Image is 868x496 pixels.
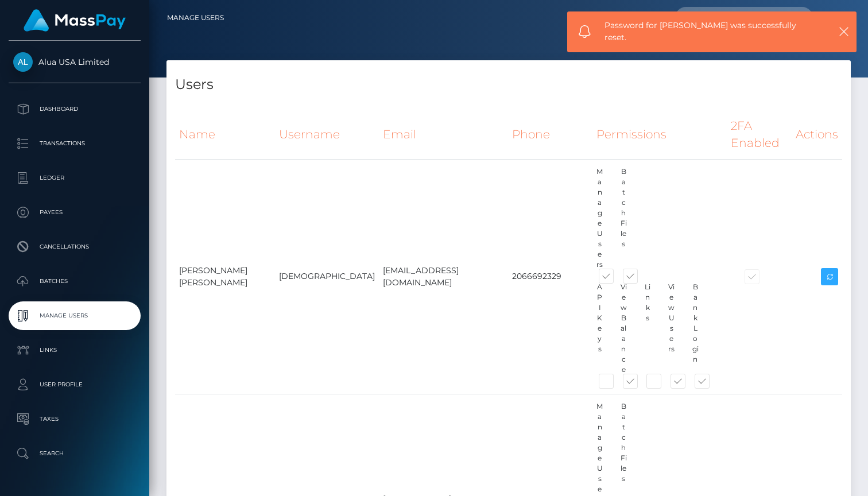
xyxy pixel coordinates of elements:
a: Manage Users [167,6,224,30]
p: Search [13,445,136,462]
a: Search [9,439,141,468]
div: Bank Login [684,282,708,375]
a: Cancellations [9,232,141,261]
a: Manage Users [9,301,141,330]
th: Name [175,110,275,159]
input: Search... [675,7,783,29]
a: Links [9,336,141,365]
img: Alua USA Limited [13,52,33,72]
div: Links [635,282,660,375]
div: API Keys [588,282,612,375]
img: MassPay Logo [24,9,126,32]
p: Transactions [13,135,136,152]
a: Transactions [9,129,141,158]
a: Dashboard [9,95,141,123]
a: Ledger [9,164,141,192]
span: Alua USA Limited [9,57,141,67]
p: Ledger [13,169,136,187]
td: 2066692329 [508,159,592,394]
div: View Balance [612,282,636,375]
p: Taxes [13,410,136,428]
h4: Users [175,75,842,95]
td: [EMAIL_ADDRESS][DOMAIN_NAME] [379,159,508,394]
span: Password for [PERSON_NAME] was successfully reset. [604,20,819,44]
p: User Profile [13,376,136,393]
a: User Profile [9,370,141,399]
th: Phone [508,110,592,159]
p: Dashboard [13,100,136,118]
p: Manage Users [13,307,136,324]
div: View Users [660,282,684,375]
th: Permissions [592,110,727,159]
a: Batches [9,267,141,296]
a: Payees [9,198,141,227]
div: Manage Users [588,166,612,270]
a: Taxes [9,405,141,433]
td: [DEMOGRAPHIC_DATA] [275,159,379,394]
th: Username [275,110,379,159]
th: Actions [792,110,842,159]
div: Batch Files [612,166,636,270]
td: [PERSON_NAME] [PERSON_NAME] [175,159,275,394]
th: Email [379,110,508,159]
p: Cancellations [13,238,136,255]
p: Links [13,342,136,359]
th: 2FA Enabled [727,110,792,159]
p: Batches [13,273,136,290]
p: Payees [13,204,136,221]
